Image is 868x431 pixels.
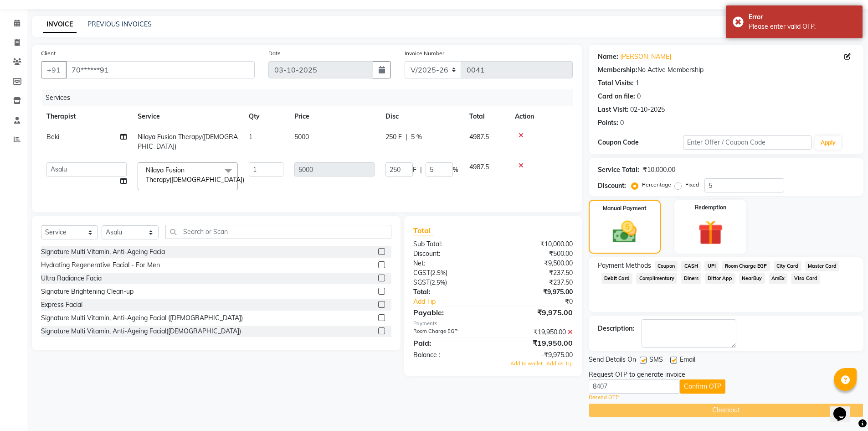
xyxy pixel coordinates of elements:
[413,226,434,235] span: Total
[493,239,580,249] div: ₹10,000.00
[589,355,636,366] span: Send Details On
[406,327,493,337] div: Room Charge EGP
[406,307,493,318] div: Payable:
[493,327,580,337] div: ₹19,950.00
[680,355,695,366] span: Email
[294,133,309,141] span: 5000
[406,338,493,348] div: Paid:
[598,324,634,333] div: Description:
[830,395,859,422] iframe: chat widget
[413,278,430,286] span: SGST
[601,273,633,284] span: Debit Card
[791,273,820,284] span: Visa Card
[680,379,725,394] button: Confirm OTP
[598,165,639,175] div: Service Total:
[411,132,422,142] span: 5 %
[406,278,493,287] div: ( )
[469,163,489,171] span: 4987.5
[138,133,238,151] span: Nilaya Fusion Therapy([DEMOGRAPHIC_DATA])
[406,287,493,297] div: Total:
[41,287,134,296] div: Signature Brightening Clean-up
[637,92,641,101] div: 0
[406,132,407,142] span: |
[620,52,671,62] a: [PERSON_NAME]
[636,273,677,284] span: Complimentary
[704,261,719,271] span: UPI
[289,106,380,127] th: Price
[41,61,67,78] button: +91
[432,269,446,276] span: 2.5%
[620,118,624,128] div: 0
[43,16,77,33] a: INVOICE
[642,181,671,189] label: Percentage
[406,297,507,306] a: Add Tip
[406,249,493,259] div: Discount:
[598,261,651,270] span: Payment Methods
[685,181,699,189] label: Fixed
[643,165,675,175] div: ₹10,000.00
[464,106,509,127] th: Total
[453,165,458,175] span: %
[405,49,444,57] label: Invoice Number
[598,52,618,62] div: Name:
[722,261,770,271] span: Room Charge EGP
[41,49,56,57] label: Client
[598,78,634,88] div: Total Visits:
[493,259,580,268] div: ₹9,500.00
[493,350,580,360] div: -₹9,975.00
[41,106,132,127] th: Therapist
[406,268,493,278] div: ( )
[420,165,422,175] span: |
[598,181,626,191] div: Discount:
[493,338,580,348] div: ₹19,950.00
[695,203,726,212] label: Redemption
[385,132,402,142] span: 250 F
[244,176,248,184] a: x
[589,379,680,394] input: Enter OTP
[749,12,856,22] div: Error
[146,166,244,184] span: Nilaya Fusion Therapy([DEMOGRAPHIC_DATA])
[413,269,430,277] span: CGST
[681,273,701,284] span: Diners
[509,106,573,127] th: Action
[41,313,243,323] div: Signature Multi Vitamin, Anti-Ageing Facial ([DEMOGRAPHIC_DATA])
[243,106,289,127] th: Qty
[87,20,152,28] a: PREVIOUS INVOICES
[605,218,644,246] img: _cash.svg
[598,138,683,147] div: Coupon Code
[705,273,735,284] span: Dittor App
[598,92,635,101] div: Card on file:
[413,320,572,327] div: Payments
[41,300,82,310] div: Express Facial
[598,118,618,128] div: Points:
[66,61,255,78] input: Search by Name/Mobile/Email/Code
[132,106,243,127] th: Service
[493,268,580,278] div: ₹237.50
[42,89,580,106] div: Services
[739,273,765,284] span: NearBuy
[681,261,701,271] span: CASH
[690,217,731,248] img: _gift.svg
[41,260,160,270] div: Hydrating Regenerative Facial - For Men
[268,49,281,57] label: Date
[815,136,841,150] button: Apply
[630,105,665,114] div: 02-10-2025
[493,249,580,259] div: ₹500.00
[41,274,102,283] div: Ultra Radiance Facia
[380,106,464,127] th: Disc
[406,239,493,249] div: Sub Total:
[165,225,391,239] input: Search or Scan
[413,165,416,175] span: F
[805,261,840,271] span: Master Card
[749,22,856,31] div: Please enter valid OTP.
[46,133,59,141] span: Beki
[774,261,801,271] span: City Card
[598,65,637,75] div: Membership:
[649,355,663,366] span: SMS
[655,261,678,271] span: Coupon
[41,327,241,336] div: Signature Multi Vitamin, Anti-Ageing Facial([DEMOGRAPHIC_DATA])
[469,133,489,141] span: 4987.5
[683,135,812,150] input: Enter Offer / Coupon Code
[406,259,493,268] div: Net:
[598,65,854,75] div: No Active Membership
